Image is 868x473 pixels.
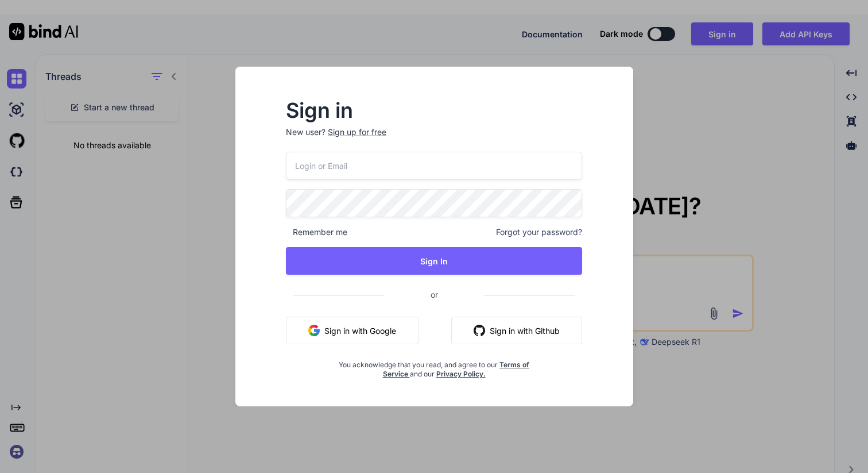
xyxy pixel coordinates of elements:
[436,370,486,378] a: Privacy Policy.
[328,126,386,138] div: Sign up for free
[474,325,485,336] img: github
[286,126,582,152] p: New user?
[496,226,582,238] span: Forgot your password?
[308,325,320,336] img: google
[286,247,582,275] button: Sign In
[286,101,582,120] h2: Sign in
[385,280,484,309] span: or
[383,360,530,378] a: Terms of Service
[286,317,418,344] button: Sign in with Google
[335,353,533,379] div: You acknowledge that you read, and agree to our and our
[286,226,347,238] span: Remember me
[286,152,582,180] input: Login or Email
[451,317,582,344] button: Sign in with Github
